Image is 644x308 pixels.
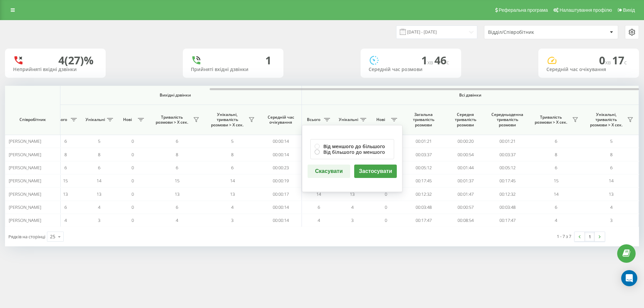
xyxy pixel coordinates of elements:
[176,151,178,158] span: 8
[354,165,397,178] button: Застосувати
[260,161,302,174] td: 00:00:23
[444,135,486,148] td: 00:00:20
[385,191,387,197] span: 0
[610,204,612,210] span: 4
[555,217,557,223] span: 4
[402,201,444,214] td: 00:03:48
[86,117,105,122] span: Унікальні
[402,161,444,174] td: 00:05:12
[9,217,41,223] span: [PERSON_NAME]
[621,270,637,286] div: Open Intercom Messenger
[131,165,134,171] span: 0
[434,53,449,67] span: 46
[9,204,41,210] span: [PERSON_NAME]
[98,151,100,158] span: 8
[449,112,481,128] span: Середня тривалість розмови
[9,191,41,197] span: [PERSON_NAME]
[351,217,354,223] span: 3
[315,143,390,149] label: Від меншого до більшого
[624,59,627,66] span: c
[64,165,67,171] span: 6
[402,174,444,187] td: 00:17:45
[599,53,612,67] span: 0
[13,67,98,72] div: Неприйняті вхідні дзвінки
[9,151,41,158] span: [PERSON_NAME]
[351,204,354,210] span: 4
[609,178,613,184] span: 14
[176,138,178,144] span: 6
[486,148,528,161] td: 00:03:37
[350,191,355,197] span: 13
[131,217,134,223] span: 0
[153,115,191,125] span: Тривалість розмови > Х сек.
[316,191,321,197] span: 14
[52,117,69,122] span: Всього
[175,191,179,197] span: 13
[63,191,68,197] span: 13
[555,151,557,158] span: 8
[339,117,358,122] span: Унікальні
[231,204,233,210] span: 4
[230,178,235,184] span: 14
[555,165,557,171] span: 6
[119,117,136,122] span: Нові
[176,165,178,171] span: 6
[231,217,233,223] span: 3
[444,148,486,161] td: 00:00:54
[260,135,302,148] td: 00:00:14
[605,59,612,66] span: хв
[260,148,302,161] td: 00:00:14
[585,232,595,241] a: 1
[98,204,100,210] span: 4
[265,115,297,125] span: Середній час очікування
[175,178,179,184] span: 15
[176,204,178,210] span: 6
[97,178,101,184] span: 14
[315,149,390,155] label: Від більшого до меншого
[385,204,387,210] span: 0
[555,204,557,210] span: 6
[131,191,134,197] span: 0
[557,233,571,240] div: 1 - 7 з 7
[402,214,444,227] td: 00:17:47
[491,112,523,128] span: Середньоденна тривалість розмови
[499,7,548,13] span: Реферальна програма
[131,138,134,144] span: 0
[64,151,67,158] span: 8
[609,191,613,197] span: 13
[486,201,528,214] td: 00:03:48
[444,174,486,187] td: 00:01:37
[385,217,387,223] span: 0
[9,178,41,184] span: [PERSON_NAME]
[231,138,233,144] span: 5
[98,217,100,223] span: 3
[11,117,54,122] span: Співробітник
[488,29,568,35] div: Відділ/Співробітник
[64,138,67,144] span: 6
[64,217,67,223] span: 4
[427,59,434,66] span: хв
[612,53,627,67] span: 17
[260,201,302,214] td: 00:00:14
[559,7,612,13] span: Налаштування профілю
[9,138,41,144] span: [PERSON_NAME]
[446,59,449,66] span: c
[265,54,271,67] div: 1
[318,217,320,223] span: 4
[308,165,350,178] button: Скасувати
[402,135,444,148] td: 00:01:21
[191,67,275,72] div: Прийняті вхідні дзвінки
[623,7,635,13] span: Вихід
[555,138,557,144] span: 6
[444,214,486,227] td: 00:08:54
[64,204,67,210] span: 6
[176,217,178,223] span: 4
[63,178,68,184] span: 15
[587,112,625,128] span: Унікальні, тривалість розмови > Х сек.
[444,187,486,200] td: 00:01:47
[230,191,235,197] span: 13
[318,204,320,210] span: 6
[260,214,302,227] td: 00:00:14
[554,178,558,184] span: 15
[486,135,528,148] td: 00:01:21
